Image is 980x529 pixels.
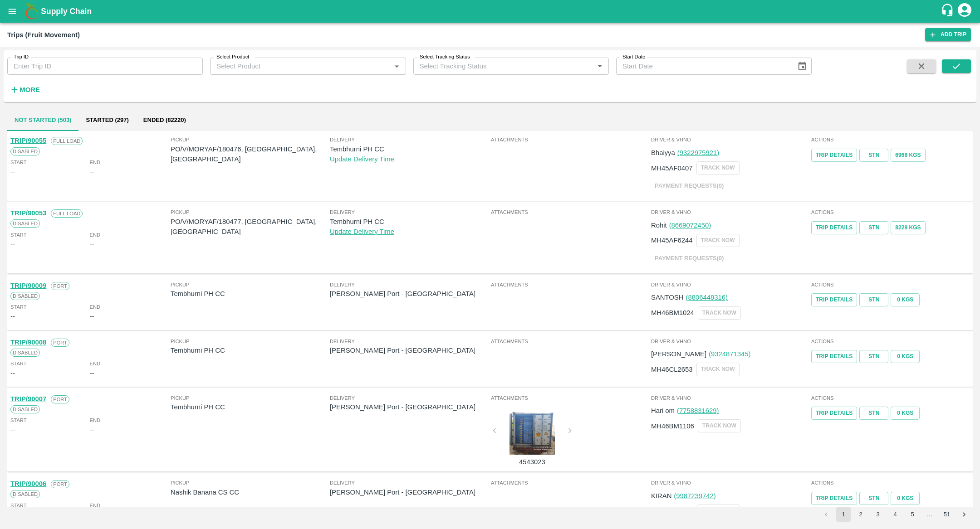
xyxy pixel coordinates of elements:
[891,350,920,363] button: 0 Kgs
[836,507,851,522] button: page 1
[853,507,868,522] button: Go to page 2
[14,53,29,61] label: Trip ID
[10,368,15,378] div: --
[651,281,809,289] span: Driver & VHNo
[677,407,719,414] a: (7758831629)
[651,350,706,358] span: [PERSON_NAME]
[891,221,925,234] button: 8229 Kgs
[10,137,46,144] a: TRIP/90055
[10,158,26,166] span: Start
[491,281,649,289] span: Attachments
[794,58,811,75] button: Choose date
[859,350,888,363] a: STN
[651,506,693,516] p: MH43CE2043
[651,407,675,414] span: Hari om
[891,492,920,505] button: 0 Kgs
[330,144,489,154] p: Tembhurni PH CC
[7,82,42,97] button: More
[491,337,649,345] span: Attachments
[651,163,693,173] p: MH45AF0407
[891,149,925,162] button: 6968 Kgs
[51,480,69,488] span: Port
[51,137,83,145] span: Full Load
[941,3,956,19] div: customer-support
[10,282,46,289] a: TRIP/90009
[669,222,711,229] a: (8669072450)
[330,345,489,355] p: [PERSON_NAME] Port - [GEOGRAPHIC_DATA]
[330,402,489,412] p: [PERSON_NAME] Port - [GEOGRAPHIC_DATA]
[891,407,920,420] button: 0 Kgs
[491,208,649,216] span: Attachments
[330,217,489,227] p: Tembhurni PH CC
[651,364,693,374] p: MH46CL2653
[330,479,489,487] span: Delivery
[651,208,809,216] span: Driver & VHNo
[51,209,83,218] span: Full Load
[811,221,857,234] a: Trip Details
[90,311,94,321] div: --
[925,28,971,41] a: Add Trip
[651,222,667,229] span: Rohit
[330,136,489,144] span: Delivery
[10,147,40,155] span: Disabled
[7,58,203,75] input: Enter Trip ID
[171,487,330,497] p: Nashik Banana CS CC
[171,281,330,289] span: Pickup
[416,60,579,72] input: Select Tracking Status
[171,394,330,402] span: Pickup
[957,507,971,522] button: Go to next page
[622,53,645,61] label: Start Date
[10,480,46,487] a: TRIP/90006
[90,416,101,424] span: End
[686,294,727,301] a: (8806448316)
[811,479,970,487] span: Actions
[859,492,888,505] a: STN
[10,405,40,413] span: Disabled
[651,394,809,402] span: Driver & VHNo
[905,507,920,522] button: Go to page 5
[10,303,26,311] span: Start
[20,86,40,93] strong: More
[651,235,693,245] p: MH45AF6244
[10,490,40,498] span: Disabled
[651,136,809,144] span: Driver & VHNo
[2,1,23,22] button: open drawer
[491,136,649,144] span: Attachments
[216,53,249,61] label: Select Product
[811,208,970,216] span: Actions
[330,337,489,345] span: Delivery
[171,144,330,165] p: PO/V/MORYAF/180476, [GEOGRAPHIC_DATA], [GEOGRAPHIC_DATA]
[888,507,902,522] button: Go to page 4
[330,208,489,216] span: Delivery
[651,294,684,301] span: SANTOSH
[330,394,489,402] span: Delivery
[171,217,330,237] p: PO/V/MORYAF/180477, [GEOGRAPHIC_DATA], [GEOGRAPHIC_DATA]
[10,349,40,357] span: Disabled
[330,487,489,497] p: [PERSON_NAME] Port - [GEOGRAPHIC_DATA]
[811,492,857,505] a: Trip Details
[90,158,101,166] span: End
[10,219,40,228] span: Disabled
[859,149,888,162] a: STN
[41,5,941,18] a: Supply Chain
[616,58,790,75] input: Start Date
[859,407,888,420] a: STN
[651,337,809,345] span: Driver & VHNo
[811,407,857,420] a: Trip Details
[10,416,26,424] span: Start
[90,425,94,435] div: --
[330,228,394,235] a: Update Delivery Time
[10,395,46,403] a: TRIP/90007
[51,395,69,403] span: Port
[674,492,715,500] a: (9987239742)
[10,167,15,177] div: --
[10,359,26,368] span: Start
[811,293,857,306] a: Trip Details
[7,109,78,131] button: Not Started (503)
[940,507,954,522] button: Go to page 51
[330,155,394,163] a: Update Delivery Time
[171,136,330,144] span: Pickup
[90,231,101,239] span: End
[818,507,973,522] nav: pagination navigation
[90,303,101,311] span: End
